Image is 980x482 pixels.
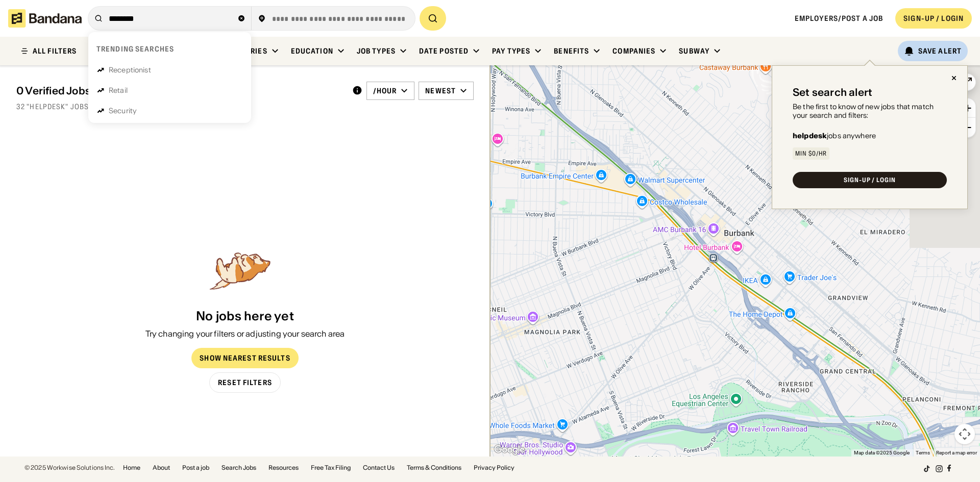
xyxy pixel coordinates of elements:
a: Search Jobs [222,465,256,471]
div: /hour [373,86,397,95]
a: Privacy Policy [474,465,514,471]
div: Subway [679,46,709,56]
div: Security [109,107,137,114]
div: SIGN-UP / LOGIN [903,14,964,23]
a: About [153,465,170,471]
a: Home [123,465,140,471]
button: Map camera controls [954,424,975,444]
div: Be the first to know of new jobs that match your search and filters: [793,103,947,120]
div: 0 Verified Jobs [16,85,344,97]
a: Terms & Conditions [407,465,461,471]
a: Terms (opens in new tab) [916,450,930,455]
a: Employers/Post a job [795,14,883,23]
a: Free Tax Filing [311,465,351,471]
div: Trending searches [96,44,174,54]
span: Map data ©2025 Google [854,450,910,455]
div: Job Types [357,46,396,56]
div: No jobs here yet [196,309,294,324]
div: Education [291,46,333,56]
a: Open this area in Google Maps (opens a new window) [493,443,526,456]
div: Save Alert [918,46,962,56]
div: Set search alert [793,86,872,98]
div: Newest [425,86,456,95]
div: SIGN-UP / LOGIN [844,177,896,183]
div: Receptionist [109,66,151,73]
div: Reset Filters [218,379,272,386]
a: Contact Us [363,465,395,471]
a: Post a job [182,465,209,471]
a: Resources [268,465,299,471]
div: © 2025 Workwise Solutions Inc. [24,465,115,471]
a: Report a map error [936,450,977,455]
div: Date Posted [419,46,469,56]
img: Google [493,443,526,456]
div: Benefits [554,46,589,56]
div: jobs anywhere [793,132,876,139]
div: Retail [109,87,128,94]
div: Show Nearest Results [200,354,290,362]
div: Pay Types [492,46,530,56]
div: grid [16,117,474,248]
img: Bandana logotype [8,9,82,28]
div: ALL FILTERS [33,47,77,55]
div: Min $0/hr [795,150,827,157]
div: Try changing your filters or adjusting your search area [145,328,345,339]
div: 32 "helpdesk" jobs on [DOMAIN_NAME] [16,102,474,111]
div: Companies [612,46,655,56]
b: helpdesk [793,131,827,140]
